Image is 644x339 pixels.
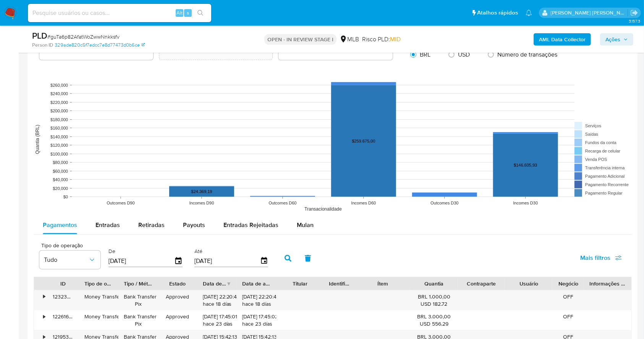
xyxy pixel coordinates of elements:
[526,10,532,16] a: Notificações
[264,34,337,45] p: OPEN - IN REVIEW STAGE I
[362,35,401,44] span: Risco PLD:
[55,42,145,49] a: 329ade820c5f7edcc7e8d77473d0b6ce
[630,9,638,17] a: Sair
[193,8,208,18] button: search-icon
[187,9,189,16] span: s
[477,9,518,17] span: Atalhos rápidos
[176,9,183,16] span: Alt
[32,29,47,42] b: PLD
[629,18,640,24] span: 3.157.3
[340,35,359,44] div: MLB
[534,33,591,45] button: AML Data Collector
[47,33,120,41] span: # guTa6p82AfatWoZwwNnkksfv
[539,33,586,45] b: AML Data Collector
[605,33,620,45] span: Ações
[32,42,53,49] b: Person ID
[28,8,211,18] input: Pesquise usuários ou casos...
[600,33,633,45] button: Ações
[551,9,628,16] p: carla.siqueira@mercadolivre.com
[390,35,401,44] span: MID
